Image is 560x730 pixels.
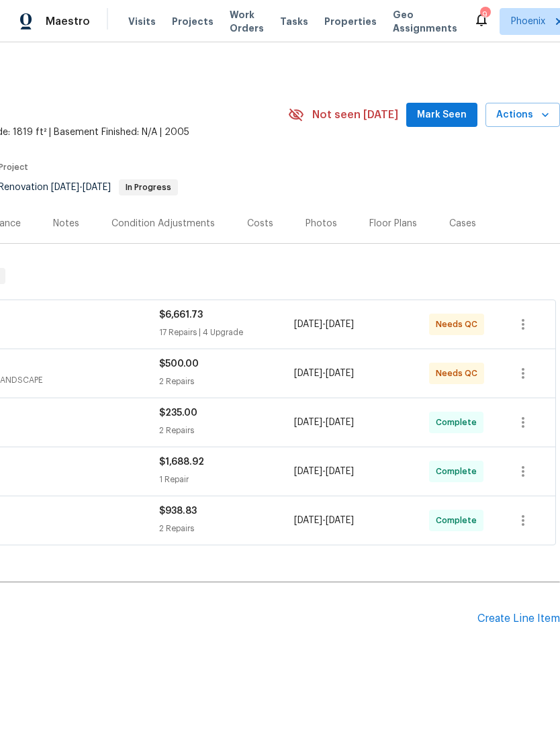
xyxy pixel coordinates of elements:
span: - [294,416,354,429]
span: Complete [436,416,482,429]
span: Not seen [DATE] [312,108,398,122]
span: Tasks [280,17,308,26]
button: Actions [485,103,560,128]
span: In Progress [120,183,177,191]
span: - [294,367,354,380]
span: Geo Assignments [393,8,457,35]
span: [DATE] [294,418,322,427]
div: Photos [306,217,337,230]
span: $6,661.73 [159,310,203,320]
span: Complete [436,514,482,527]
span: [DATE] [326,418,354,427]
span: $938.83 [159,506,197,516]
span: Work Orders [230,8,264,35]
div: 2 Repairs [159,375,294,388]
span: [DATE] [294,516,322,525]
span: Mark Seen [417,107,467,124]
div: Create Line Item [477,612,560,625]
div: Notes [53,217,79,230]
span: [DATE] [294,320,322,329]
span: [DATE] [294,467,322,476]
span: [DATE] [51,183,79,192]
span: $1,688.92 [159,457,204,467]
span: - [294,514,354,527]
span: - [294,465,354,478]
span: $500.00 [159,359,199,369]
span: [DATE] [326,369,354,378]
div: 2 Repairs [159,522,294,535]
span: Maestro [46,15,90,28]
div: 17 Repairs | 4 Upgrade [159,326,294,339]
span: Properties [324,15,377,28]
span: Visits [128,15,156,28]
span: [DATE] [294,369,322,378]
span: Actions [496,107,549,124]
span: Phoenix [511,15,545,28]
div: Cases [449,217,476,230]
span: [DATE] [326,516,354,525]
span: [DATE] [326,467,354,476]
span: - [294,318,354,331]
span: [DATE] [83,183,111,192]
button: Mark Seen [406,103,477,128]
div: Floor Plans [369,217,417,230]
div: Condition Adjustments [111,217,215,230]
div: 1 Repair [159,473,294,486]
div: 2 Repairs [159,424,294,437]
span: - [51,183,111,192]
span: Needs QC [436,318,483,331]
span: Projects [172,15,214,28]
span: Complete [436,465,482,478]
span: Needs QC [436,367,483,380]
div: 9 [480,8,489,21]
span: $235.00 [159,408,197,418]
div: Costs [247,217,273,230]
span: [DATE] [326,320,354,329]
